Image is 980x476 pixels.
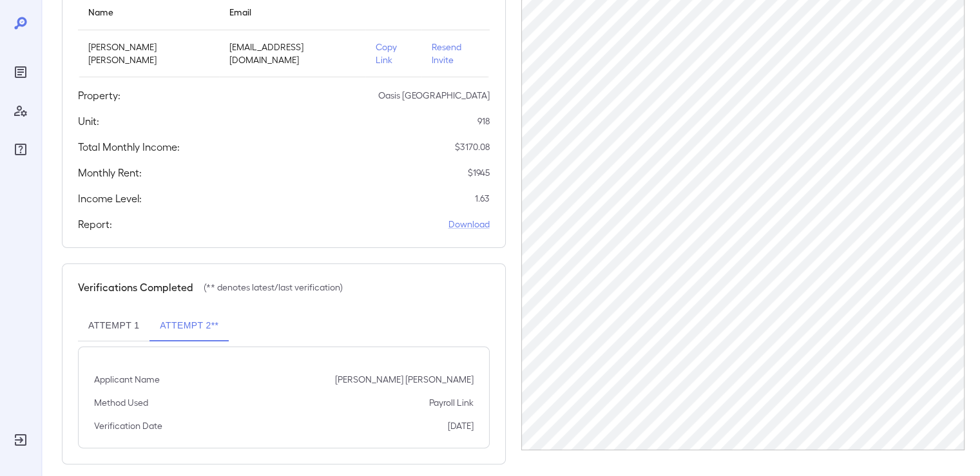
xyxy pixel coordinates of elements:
p: Resend Invite [432,41,479,66]
button: Attempt 2** [149,310,229,341]
h5: Verifications Completed [78,280,193,295]
h5: Property: [78,88,120,103]
p: [EMAIL_ADDRESS][DOMAIN_NAME] [229,41,355,66]
button: Attempt 1 [78,310,149,341]
p: 918 [477,115,490,128]
div: FAQ [10,139,31,160]
div: Log Out [10,430,31,450]
p: Applicant Name [94,373,160,386]
p: $ 3170.08 [455,140,490,153]
a: Download [448,218,490,231]
p: Method Used [94,396,148,409]
h5: Income Level: [78,191,142,206]
p: [PERSON_NAME] [PERSON_NAME] [335,373,474,386]
p: $ 1945 [468,166,490,179]
h5: Monthly Rent: [78,165,142,180]
p: Verification Date [94,419,162,432]
div: Manage Users [10,100,31,121]
p: 1.63 [475,192,490,205]
p: [PERSON_NAME] [PERSON_NAME] [88,41,209,66]
h5: Total Monthly Income: [78,139,180,155]
h5: Unit: [78,113,99,129]
p: [DATE] [448,419,474,432]
h5: Report: [78,216,112,232]
p: Copy Link [376,41,411,66]
div: Reports [10,62,31,82]
p: (** denotes latest/last verification) [204,281,343,294]
p: Payroll Link [429,396,474,409]
p: Oasis [GEOGRAPHIC_DATA] [378,89,490,102]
